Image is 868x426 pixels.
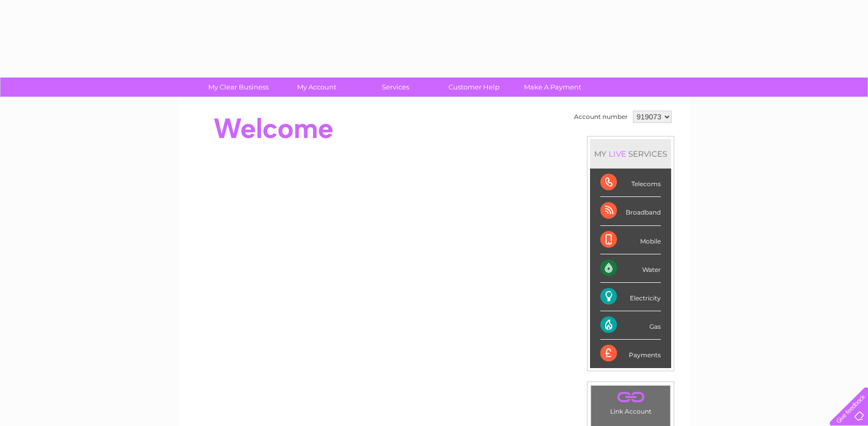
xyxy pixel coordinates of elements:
[274,78,360,97] a: My Account
[600,169,661,197] div: Telecoms
[431,78,517,97] a: Customer Help
[600,226,661,254] div: Mobile
[600,197,661,225] div: Broadband
[600,340,661,368] div: Payments
[600,254,661,283] div: Water
[607,149,628,159] div: LIVE
[594,388,668,406] a: .
[600,311,661,340] div: Gas
[590,139,671,169] div: MY SERVICES
[196,78,281,97] a: My Clear Business
[353,78,438,97] a: Services
[591,385,671,418] td: Link Account
[571,108,630,126] td: Account number
[600,283,661,311] div: Electricity
[510,78,595,97] a: Make A Payment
